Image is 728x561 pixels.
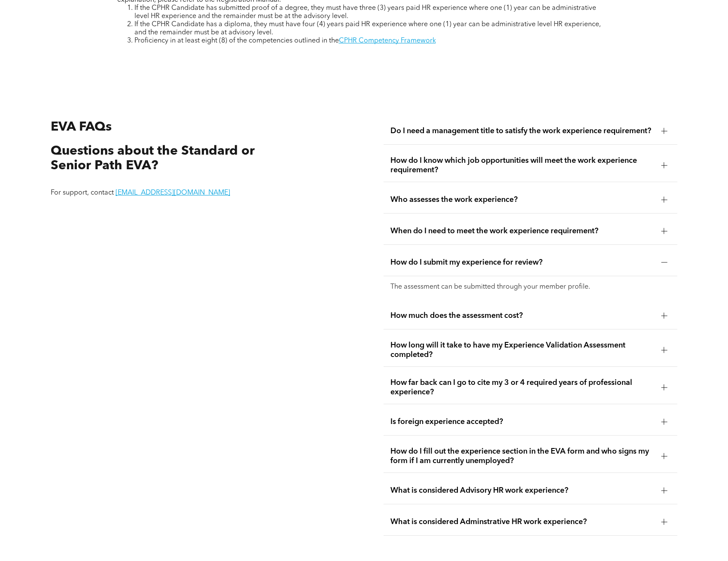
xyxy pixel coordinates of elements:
span: EVA FAQs [51,121,112,134]
a: CPHR Competency Framework [339,37,436,44]
a: [EMAIL_ADDRESS][DOMAIN_NAME] [116,189,230,196]
span: How do I submit my experience for review? [390,258,654,267]
span: Do I need a management title to satisfy the work experience requirement? [390,126,654,136]
span: Who assesses the work experience? [390,195,654,204]
span: What is considered Adminstrative HR work experience? [390,517,654,527]
span: How do I know which job opportunities will meet the work experience requirement? [390,156,654,175]
span: How long will it take to have my Experience Validation Assessment completed? [390,341,654,360]
span: How far back can I go to cite my 3 or 4 required years of professional experience? [390,378,654,397]
li: If the CPHR Candidate has submitted proof of a degree, they must have three (3) years paid HR exp... [134,4,611,21]
span: When do I need to meet the work experience requirement? [390,226,654,236]
span: How do I fill out the experience section in the EVA form and who signs my form if I am currently ... [390,447,654,466]
p: The assessment can be submitted through your member profile. [390,283,670,291]
span: Is foreign experience accepted? [390,417,654,427]
span: For support, contact [51,189,114,196]
li: If the CPHR Candidate has a diploma, they must have four (4) years paid HR experience where one (... [134,21,611,37]
span: How much does the assessment cost? [390,311,654,320]
li: Proficiency in at least eight (8) of the competencies outlined in the [134,37,611,45]
span: Questions about the Standard or Senior Path EVA? [51,145,255,173]
span: What is considered Advisory HR work experience? [390,486,654,495]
